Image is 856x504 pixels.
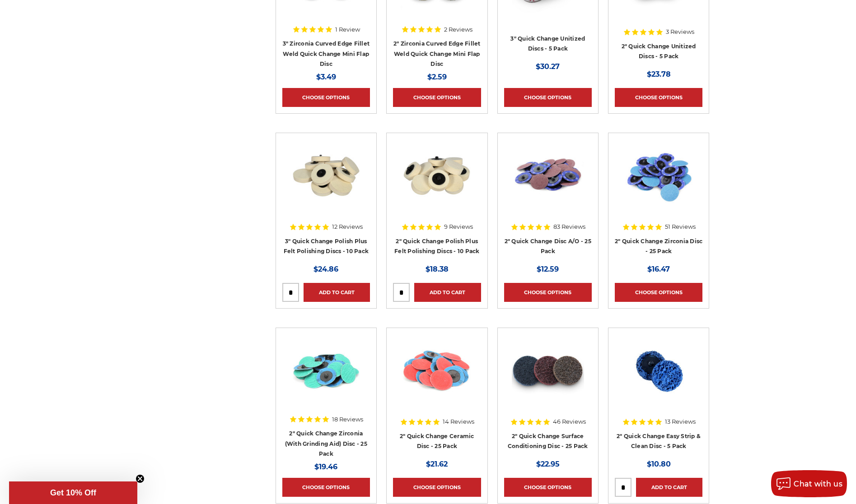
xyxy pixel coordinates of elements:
[622,43,696,60] a: 2" Quick Change Unitized Discs - 5 Pack
[505,238,591,255] a: 2" Quick Change Disc A/O - 25 Pack
[512,334,584,407] img: Black Hawk Abrasives 2 inch quick change disc for surface preparation on metals
[393,40,481,67] a: 2" Zirconia Curved Edge Fillet Weld Quick Change Mini Flap Disc
[394,238,480,255] a: 2" Quick Change Polish Plus Felt Polishing Discs - 10 Pack
[553,224,585,230] span: 83 Reviews
[504,88,592,107] a: Choose Options
[313,265,338,273] span: $24.86
[504,139,592,227] a: 2 inch red aluminum oxide quick change sanding discs for metalwork
[136,474,145,483] button: Close teaser
[335,27,360,32] span: 1 Review
[622,334,696,407] img: 2 inch strip and clean blue quick change discs
[504,478,592,497] a: Choose Options
[426,460,448,468] span: $21.62
[615,238,702,255] a: 2" Quick Change Zirconia Disc - 25 Pack
[508,433,588,450] a: 2" Quick Change Surface Conditioning Disc - 25 Pack
[444,27,472,32] span: 2 Reviews
[282,478,370,497] a: Choose Options
[401,139,473,212] img: 2" Roloc Polishing Felt Discs
[615,334,702,422] a: 2 inch strip and clean blue quick change discs
[617,433,701,450] a: 2" Quick Change Easy Strip & Clean Disc - 5 Pack
[282,88,370,107] a: Choose Options
[285,430,367,457] a: 2" Quick Change Zirconia (With Grinding Aid) Disc - 25 Pack
[622,139,695,212] img: Assortment of 2-inch Metalworking Discs, 80 Grit, Quick Change, with durable Zirconia abrasive by...
[510,35,585,52] a: 3" Quick Change Unitized Discs - 5 Pack
[284,238,369,255] a: 3" Quick Change Polish Plus Felt Polishing Discs - 10 Pack
[444,224,473,230] span: 9 Reviews
[647,460,671,468] span: $10.80
[393,139,481,227] a: 2" Roloc Polishing Felt Discs
[615,283,702,302] a: Choose Options
[332,224,363,230] span: 12 Reviews
[443,419,474,425] span: 14 Reviews
[794,480,842,488] span: Chat with us
[290,334,362,407] img: 2 inch zirconia plus grinding aid quick change disc
[393,88,481,107] a: Choose Options
[615,88,702,107] a: Choose Options
[537,265,559,273] span: $12.59
[414,283,481,302] a: Add to Cart
[504,283,592,302] a: Choose Options
[283,40,370,67] a: 3" Zirconia Curved Edge Fillet Weld Quick Change Mini Flap Disc
[636,478,702,497] a: Add to Cart
[332,416,363,422] span: 18 Reviews
[647,70,671,79] span: $23.78
[665,419,696,425] span: 13 Reviews
[304,283,370,302] a: Add to Cart
[400,433,474,450] a: 2" Quick Change Ceramic Disc - 25 Pack
[282,139,370,227] a: 3 inch polishing felt roloc discs
[504,334,592,422] a: Black Hawk Abrasives 2 inch quick change disc for surface preparation on metals
[665,224,696,230] span: 51 Reviews
[393,478,481,497] a: Choose Options
[615,139,702,227] a: Assortment of 2-inch Metalworking Discs, 80 Grit, Quick Change, with durable Zirconia abrasive by...
[647,265,670,273] span: $16.47
[427,73,447,81] span: $2.59
[282,334,370,422] a: 2 inch zirconia plus grinding aid quick change disc
[9,481,137,504] div: Get 10% OffClose teaser
[512,139,584,212] img: 2 inch red aluminum oxide quick change sanding discs for metalwork
[401,334,473,407] img: 2 inch quick change sanding disc Ceramic
[290,139,362,212] img: 3 inch polishing felt roloc discs
[553,419,586,425] span: 46 Reviews
[666,29,694,35] span: 3 Reviews
[50,488,96,497] span: Get 10% Off
[393,334,481,422] a: 2 inch quick change sanding disc Ceramic
[771,470,847,497] button: Chat with us
[314,462,337,471] span: $19.46
[536,62,560,71] span: $30.27
[536,460,560,468] span: $22.95
[426,265,449,273] span: $18.38
[316,73,336,81] span: $3.49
